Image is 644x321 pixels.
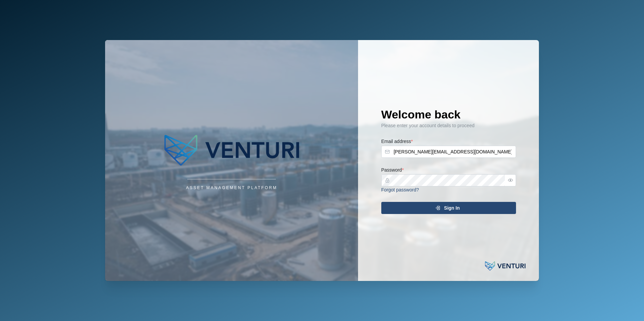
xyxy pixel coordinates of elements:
[381,122,516,130] div: Please enter your account details to proceed
[381,187,419,192] a: Forgot password?
[164,130,299,170] img: Company Logo
[485,259,525,273] img: Powered by: Venturi
[381,107,516,122] h1: Welcome back
[186,185,277,191] div: Asset Management Platform
[381,146,516,158] input: Enter your email
[381,202,516,214] button: Sign In
[444,202,460,214] span: Sign In
[381,167,404,174] label: Password
[381,138,413,145] label: Email address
